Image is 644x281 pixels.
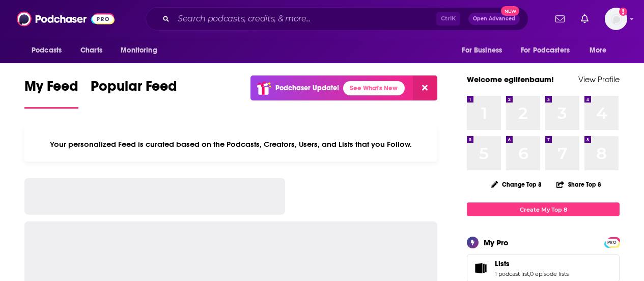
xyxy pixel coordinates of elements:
[606,238,618,246] a: PRO
[80,43,102,58] span: Charts
[605,8,627,30] button: Show profile menu
[582,41,620,60] button: open menu
[501,6,519,16] span: New
[91,78,177,109] a: Popular Feed
[495,259,510,268] span: Lists
[521,43,570,58] span: For Podcasters
[24,127,437,162] div: Your personalized Feed is curated based on the Podcasts, Creators, Users, and Lists that you Follow.
[174,11,436,27] input: Search podcasts, credits, & more...
[605,8,627,30] img: User Profile
[121,43,157,58] span: Monitoring
[577,10,593,28] a: Show notifications dropdown
[343,81,405,95] a: See What's New
[467,74,554,84] a: Welcome egilfenbaum!
[462,43,502,58] span: For Business
[514,41,584,60] button: open menu
[24,78,78,109] a: My Feed
[551,10,569,28] a: Show notifications dropdown
[275,84,339,92] p: Podchaser Update!
[114,41,170,60] button: open menu
[91,78,177,101] span: Popular Feed
[485,178,548,191] button: Change Top 8
[467,202,620,216] a: Create My Top 8
[578,74,620,84] a: View Profile
[529,270,530,277] span: ,
[619,8,627,16] svg: Add a profile image
[32,43,62,58] span: Podcasts
[606,239,618,246] span: PRO
[590,43,607,58] span: More
[17,9,115,29] img: Podchaser - Follow, Share and Rate Podcasts
[530,270,569,277] a: 0 episode lists
[495,270,529,277] a: 1 podcast list
[436,12,460,25] span: Ctrl K
[484,238,509,247] div: My Pro
[473,16,515,21] span: Open Advanced
[24,78,78,101] span: My Feed
[468,13,520,25] button: Open AdvancedNew
[74,41,108,60] a: Charts
[146,7,528,31] div: Search podcasts, credits, & more...
[556,174,602,194] button: Share Top 8
[455,41,515,60] button: open menu
[24,41,75,60] button: open menu
[470,261,491,275] a: Lists
[495,259,569,268] a: Lists
[605,8,627,30] span: Logged in as egilfenbaum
